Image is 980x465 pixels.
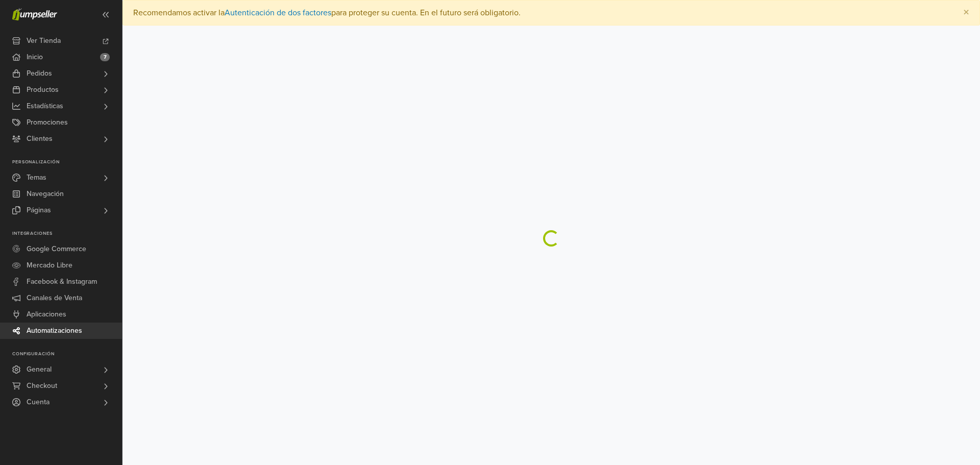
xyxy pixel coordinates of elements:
[100,53,110,61] span: 7
[27,361,52,378] span: General
[27,394,50,410] span: Cuenta
[27,169,46,186] span: Temas
[225,8,331,18] a: Autenticación de dos factores
[953,1,979,25] button: Close
[12,351,122,357] p: Configuración
[27,274,97,290] span: Facebook & Instagram
[27,114,68,131] span: Promociones
[27,98,63,114] span: Estadísticas
[27,290,82,306] span: Canales de Venta
[27,82,59,98] span: Productos
[27,323,82,339] span: Automatizaciones
[27,65,52,82] span: Pedidos
[27,378,57,394] span: Checkout
[963,5,969,20] span: ×
[27,202,51,218] span: Páginas
[27,241,86,257] span: Google Commerce
[27,186,64,202] span: Navegación
[27,33,61,49] span: Ver Tienda
[27,257,72,274] span: Mercado Libre
[12,231,122,237] p: Integraciones
[27,306,66,323] span: Aplicaciones
[27,131,53,147] span: Clientes
[27,49,43,65] span: Inicio
[12,159,122,165] p: Personalización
